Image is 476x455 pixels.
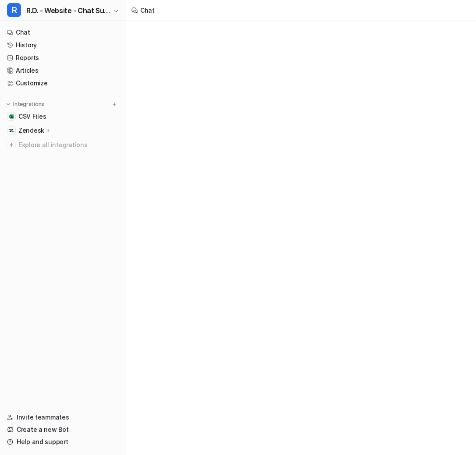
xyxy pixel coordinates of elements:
[9,128,14,133] img: Zendesk
[18,126,44,135] p: Zendesk
[4,52,122,64] a: Reports
[13,101,44,108] p: Integrations
[4,423,122,436] a: Create a new Bot
[4,64,122,77] a: Articles
[4,39,122,51] a: History
[4,77,122,89] a: Customize
[26,4,111,17] span: R.D. - Website - Chat Support
[9,114,14,119] img: CSV Files
[18,138,119,152] span: Explore all integrations
[7,141,16,149] img: explore all integrations
[140,6,155,15] div: Chat
[7,3,21,17] span: R
[4,110,122,123] a: CSV FilesCSV Files
[4,411,122,423] a: Invite teammates
[4,100,47,109] button: Integrations
[18,112,46,121] span: CSV Files
[4,436,122,448] a: Help and support
[4,26,122,39] a: Chat
[111,101,117,107] img: menu_add.svg
[4,139,122,151] a: Explore all integrations
[5,101,11,107] img: expand menu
